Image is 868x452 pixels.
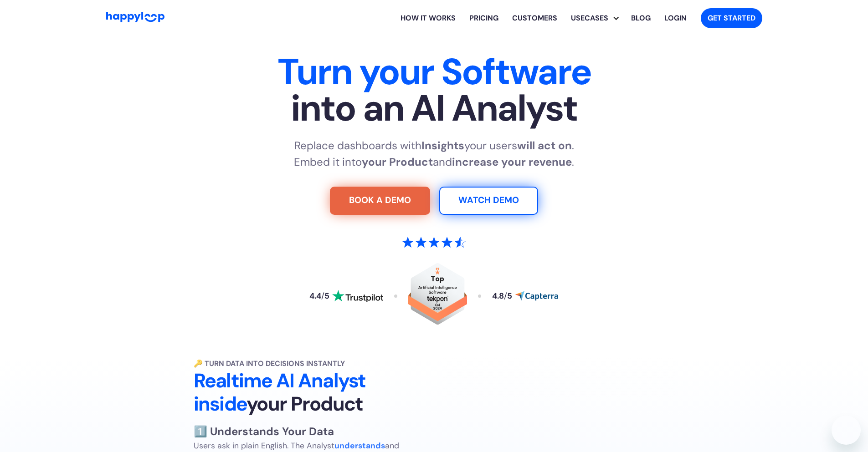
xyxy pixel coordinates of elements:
[657,4,693,33] a: Log in to your HappyLoop account
[624,4,657,33] a: Visit the HappyLoop blog for insights
[247,391,363,416] span: your Product
[309,292,329,300] div: 4.4 5
[571,4,624,33] div: Usecases
[439,187,538,215] a: Watch Demo
[194,369,425,416] h2: Realtime AI Analyst inside
[330,187,430,215] a: Try For Free
[832,416,861,445] iframe: Button to launch messaging window
[194,359,345,368] strong: 🔑 Turn Data into Decisions Instantly
[564,4,624,33] div: Explore HappyLoop use cases
[462,4,505,33] a: View HappyLoop pricing plans
[394,4,462,33] a: Learn how HappyLoop works
[334,441,385,451] strong: understands
[362,155,433,169] strong: your Product
[106,12,164,25] a: Go to Home Page
[452,155,572,169] strong: increase your revenue
[150,90,719,127] span: into an AI Analyst
[421,138,464,152] strong: Insights
[492,292,512,300] div: 4.8 5
[294,137,574,170] p: Replace dashboards with your users . Embed it into and .
[106,12,164,22] img: HappyLoop Logo
[150,54,719,127] h1: Turn your Software
[492,291,559,301] a: Read reviews about HappyLoop on Capterra
[505,4,564,33] a: Learn how HappyLoop works
[504,291,507,301] span: /
[321,291,324,301] span: /
[564,13,615,24] div: Usecases
[408,263,467,329] a: Read reviews about HappyLoop on Tekpon
[309,290,383,303] a: Read reviews about HappyLoop on Trustpilot
[701,8,762,28] a: Get started with HappyLoop
[194,424,334,438] strong: 1️⃣ Understands Your Data
[517,138,572,152] strong: will act on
